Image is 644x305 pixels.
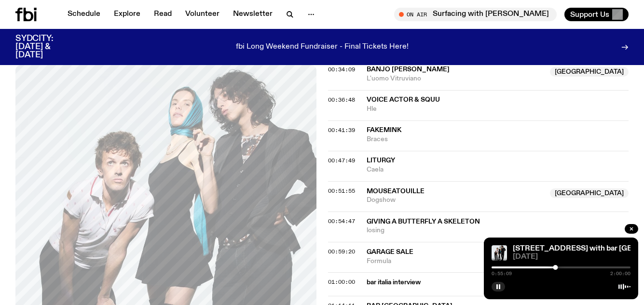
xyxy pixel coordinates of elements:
[367,157,395,164] span: Liturgy
[367,218,480,225] span: giving a butterfly a skeleton
[570,10,609,19] span: Support Us
[550,67,629,77] span: [GEOGRAPHIC_DATA]
[328,97,355,103] button: 00:36:48
[564,8,629,21] button: Support Us
[179,8,225,21] a: Volunteer
[148,8,178,21] a: Read
[367,96,440,103] span: Voice Actor & Squu
[328,126,355,134] span: 00:41:39
[367,66,450,73] span: Banjo [PERSON_NAME]
[328,66,355,73] span: 00:34:09
[227,8,278,21] a: Newsletter
[367,249,413,255] span: Garage Sale
[328,157,355,164] span: 00:47:49
[328,96,355,104] span: 00:36:48
[236,43,409,52] p: fbi Long Weekend Fundraiser - Final Tickets Here!
[367,188,425,195] span: Mouseatouille
[492,271,512,276] span: 0:55:09
[367,165,629,174] span: Caela
[108,8,146,21] a: Explore
[550,188,629,198] span: [GEOGRAPHIC_DATA]
[367,127,401,133] span: fakemink
[328,188,355,194] button: 00:51:55
[328,219,355,224] button: 00:54:47
[394,8,557,21] button: On AirSurfacing with [PERSON_NAME]
[328,128,355,133] button: 00:41:39
[15,35,77,59] h3: SYDCITY: [DATE] & [DATE]
[328,217,355,225] span: 00:54:47
[328,278,355,286] span: 01:00:00
[367,74,545,83] span: L'uomo Vitruviano
[328,248,355,255] span: 00:59:20
[367,135,629,144] span: Braces
[62,8,106,21] a: Schedule
[513,253,630,261] span: [DATE]
[328,67,355,72] button: 00:34:09
[328,279,355,285] button: 01:00:00
[367,257,545,266] span: Formula
[367,278,585,287] span: bar italia interview
[367,196,545,205] span: Dogshow
[610,271,630,276] span: 2:00:00
[328,158,355,163] button: 00:47:49
[367,226,629,235] span: losing
[328,249,355,254] button: 00:59:20
[328,187,355,195] span: 00:51:55
[367,105,629,114] span: Hle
